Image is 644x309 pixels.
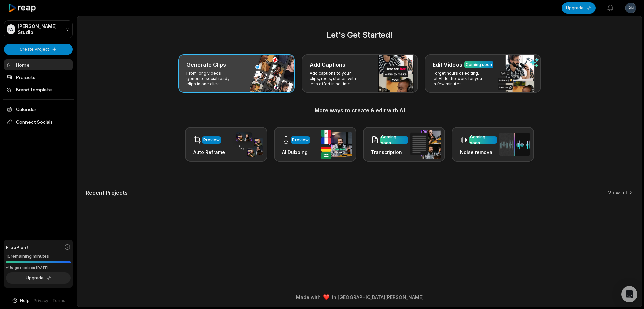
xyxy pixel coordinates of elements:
[4,59,73,70] a: Home
[621,286,637,302] div: Open Intercom Messenger
[470,134,496,146] div: Coming soon
[193,149,225,156] h3: Auto Reframe
[466,62,492,68] div: Coming soon
[4,84,73,95] a: Brand template
[12,298,30,304] button: Help
[7,24,15,34] div: KS
[186,61,226,69] h3: Generate Clips
[84,294,636,301] div: Made with in [GEOGRAPHIC_DATA][PERSON_NAME]
[20,298,30,304] span: Help
[86,29,634,41] h2: Let's Get Started!
[433,61,462,69] h3: Edit Videos
[371,149,408,156] h3: Transcription
[410,130,441,159] img: transcription.png
[6,244,28,251] span: Free Plan!
[203,137,220,143] div: Preview
[433,71,485,87] p: Forget hours of editing, let AI do the work for you in few minutes.
[562,2,596,14] button: Upgrade
[292,137,309,143] div: Preview
[4,44,73,55] button: Create Project
[34,298,48,304] a: Privacy
[186,71,238,87] p: From long videos generate social ready clips in one click.
[608,189,627,196] a: View all
[52,298,65,304] a: Terms
[232,131,263,158] img: auto_reframe.png
[499,133,530,156] img: noise_removal.png
[310,61,345,69] h3: Add Captions
[460,149,497,156] h3: Noise removal
[4,116,73,128] span: Connect Socials
[4,104,73,115] a: Calendar
[6,265,71,270] div: *Usage resets on [DATE]
[321,130,352,159] img: ai_dubbing.png
[6,253,71,260] div: 10 remaining minutes
[282,149,310,156] h3: AI Dubbing
[4,72,73,83] a: Projects
[6,272,71,284] button: Upgrade
[86,106,634,114] h3: More ways to create & edit with AI
[323,294,329,300] img: heart emoji
[86,189,128,196] h2: Recent Projects
[18,23,63,35] p: [PERSON_NAME] Studio
[381,134,407,146] div: Coming soon
[310,71,362,87] p: Add captions to your clips, reels, stories with less effort in no time.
